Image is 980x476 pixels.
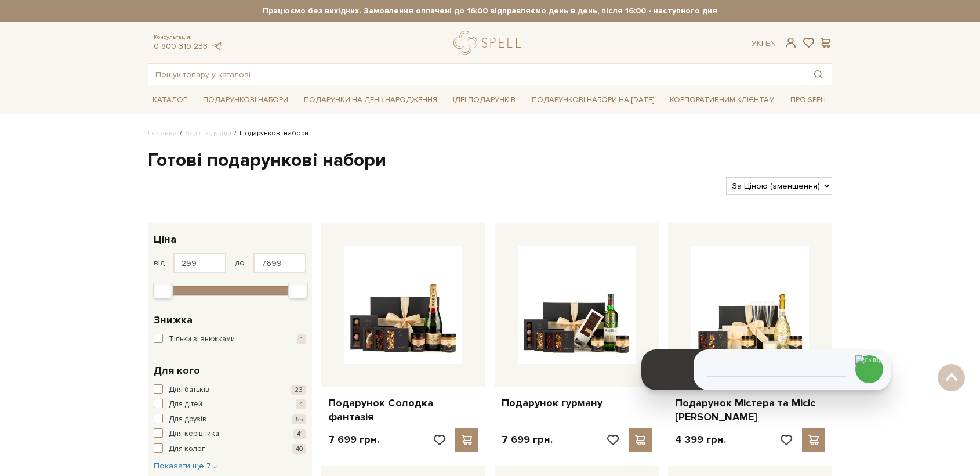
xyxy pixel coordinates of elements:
[169,428,219,440] span: Для керівника
[752,38,776,49] div: Ук
[169,414,206,425] span: Для друзів
[453,31,526,55] a: logo
[296,399,306,409] span: 4
[169,384,209,396] span: Для батьків
[291,385,306,395] span: 23
[675,396,825,424] a: Подарунок Містера та Місіс [PERSON_NAME]
[169,334,235,345] span: Тільки зі знижками
[292,444,306,454] span: 40
[805,64,832,85] button: Пошук товару у каталозі
[761,38,763,48] span: |
[448,91,520,109] a: Ідеї подарунків
[185,129,231,138] a: Вся продукція
[198,91,293,109] a: Подарункові набори
[154,399,306,410] button: Для дітей 4
[148,6,832,16] strong: Працюємо без вихідних. Замовлення оплачені до 16:00 відправляємо день в день, після 16:00 - насту...
[231,128,308,139] li: Подарункові набори
[148,129,177,138] a: Головна
[786,91,832,109] a: Про Spell
[299,91,442,109] a: Подарунки на День народження
[173,253,226,273] input: Ціна
[253,253,306,273] input: Ціна
[765,38,776,48] a: En
[328,433,379,446] p: 7 699 грн.
[148,91,192,109] a: Каталог
[235,258,245,268] span: до
[154,41,208,51] a: 0 800 319 233
[154,443,306,455] button: Для колег 40
[502,396,652,410] a: Подарунок гурману
[153,283,173,299] div: Min
[154,312,193,328] span: Знижка
[288,283,308,299] div: Max
[154,461,218,471] span: Показати ще 7
[169,399,202,410] span: Для дітей
[154,334,306,345] button: Тільки зі знижками 1
[665,90,779,110] a: Корпоративним клієнтам
[502,433,553,446] p: 7 699 грн.
[328,396,478,424] a: Подарунок Солодка фантазія
[292,414,306,424] span: 55
[169,443,205,455] span: Для колег
[148,149,832,173] h1: Готові подарункові набори
[297,334,306,344] span: 1
[154,428,306,440] button: Для керівника 41
[148,64,805,85] input: Пошук товару у каталозі
[154,384,306,396] button: Для батьків 23
[154,34,222,41] span: Консультація:
[154,232,176,247] span: Ціна
[675,433,726,446] p: 4 399 грн.
[293,429,306,439] span: 41
[154,460,218,472] button: Показати ще 7
[210,41,222,51] a: telegram
[154,363,200,378] span: Для кого
[154,414,306,425] button: Для друзів 55
[154,258,165,268] span: від
[527,90,659,110] a: Подарункові набори на [DATE]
